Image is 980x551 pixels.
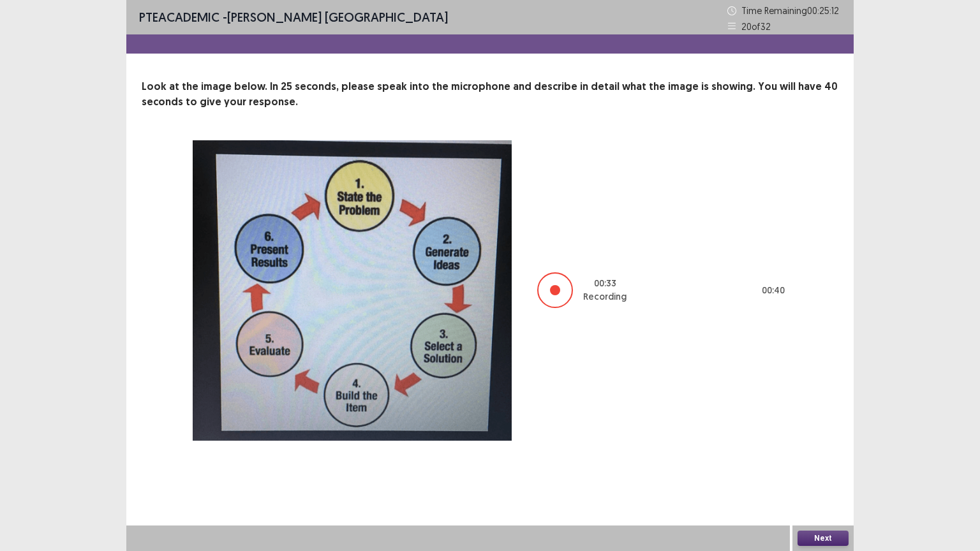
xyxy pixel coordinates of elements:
[594,277,616,290] p: 00 : 33
[741,20,771,33] p: 20 of 32
[139,8,448,27] p: - [PERSON_NAME] [GEOGRAPHIC_DATA]
[139,9,219,25] span: PTE academic
[798,531,849,546] button: Next
[142,79,838,110] p: Look at the image below. In 25 seconds, please speak into the microphone and describe in detail w...
[193,140,512,441] img: image-description
[583,290,627,304] p: Recording
[741,4,841,17] p: Time Remaining 00 : 25 : 12
[762,284,785,297] p: 00 : 40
